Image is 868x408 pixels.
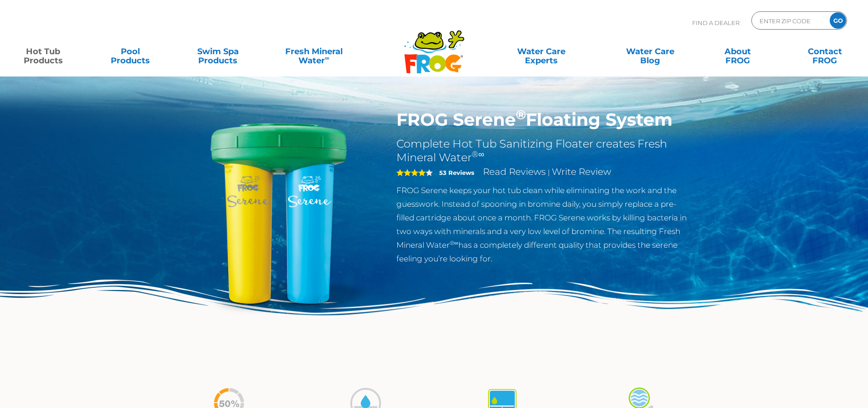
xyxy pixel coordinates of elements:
[9,42,77,61] a: Hot TubProducts
[396,169,426,176] span: 4
[396,137,694,164] h2: Complete Hot Tub Sanitizing Floater creates Fresh Mineral Water
[271,42,356,61] a: Fresh MineralWater∞
[325,54,329,61] sup: ∞
[704,42,771,61] a: AboutFROG
[483,166,546,177] a: Read Reviews
[97,42,164,61] a: PoolProducts
[692,11,740,34] p: Find A Dealer
[791,42,859,61] a: ContactFROG
[450,240,458,246] sup: ®∞
[472,149,484,159] sup: ®∞
[552,166,611,177] a: Write Review
[175,109,383,318] img: hot-tub-product-serene-floater.png
[830,12,846,29] input: GO
[516,107,526,122] sup: ®
[486,42,596,61] a: Water CareExperts
[439,169,474,176] strong: 53 Reviews
[396,109,694,130] h1: FROG Serene Floating System
[396,184,694,265] p: FROG Serene keeps your hot tub clean while eliminating the work and the guesswork. Instead of spo...
[616,42,684,61] a: Water CareBlog
[399,18,469,74] img: Frog Products Logo
[184,42,252,61] a: Swim SpaProducts
[548,168,550,177] span: |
